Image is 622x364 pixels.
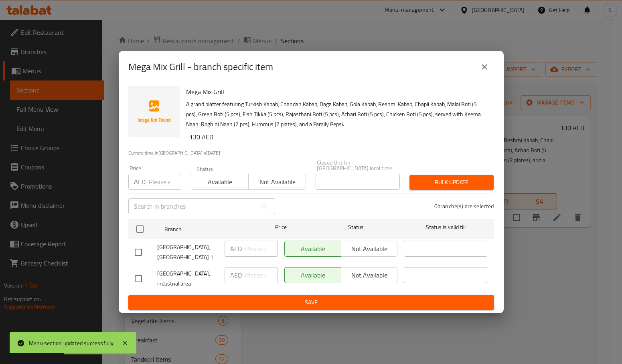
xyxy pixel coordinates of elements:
h6: Mega Mix Grill [186,86,488,97]
p: AED [134,177,146,187]
input: Search in branches [128,198,257,214]
button: Save [128,295,494,310]
p: Current time in [GEOGRAPHIC_DATA] is [DATE] [128,149,494,157]
span: Bulk update [416,177,487,187]
span: Available [195,176,245,188]
span: Save [135,298,488,308]
h6: 130 AED [189,131,488,143]
p: A grand platter featuring Turkish Kabab, Chandan Kabab, Daga Kabab, Gola Kabab, Reshmi Kabab, Cha... [186,99,488,129]
button: Bulk update [409,175,494,190]
p: AED [230,244,242,253]
p: AED [230,270,242,280]
img: Mega Mix Grill [128,86,180,137]
button: close [475,57,494,76]
span: Price [254,222,308,232]
h2: Mega Mix Grill - branch specific item [128,60,273,73]
input: Please enter price [245,267,278,283]
span: Branch [164,224,248,234]
button: Not available [248,174,306,190]
span: Not available [252,176,303,188]
div: Menu section updated successfully [29,339,114,348]
span: Status [314,222,397,232]
input: Please enter price [149,174,181,190]
span: [GEOGRAPHIC_DATA], [GEOGRAPHIC_DATA] 1 [157,242,218,262]
p: 0 branche(s) are selected [434,202,494,210]
input: Please enter price [245,241,278,257]
span: Status is valid till [404,222,487,232]
button: Available [191,174,249,190]
span: [GEOGRAPHIC_DATA], industrial area [157,269,218,289]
